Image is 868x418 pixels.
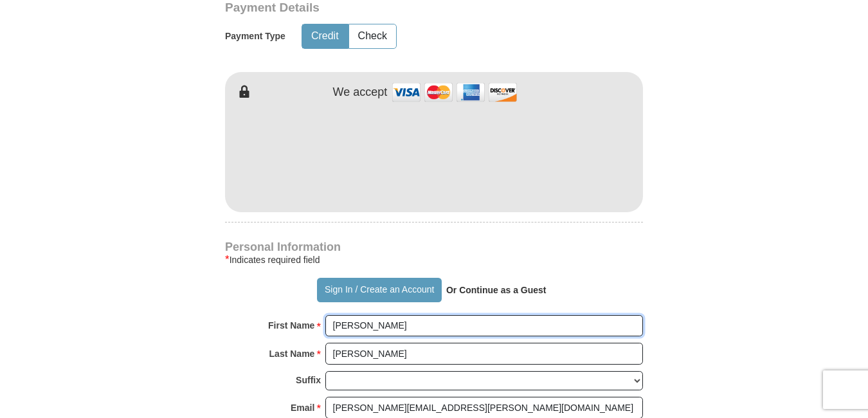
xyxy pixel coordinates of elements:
button: Check [349,24,396,48]
h4: Personal Information [225,242,643,252]
strong: Suffix [296,371,321,389]
button: Sign In / Create an Account [317,278,441,302]
strong: Email [291,399,314,417]
h5: Payment Type [225,31,285,42]
div: Indicates required field [225,252,643,268]
h3: Payment Details [225,1,553,15]
h4: We accept [333,86,388,100]
strong: Or Continue as a Guest [446,285,547,295]
button: Credit [302,24,348,48]
strong: Last Name [269,345,315,363]
strong: First Name [268,316,314,334]
img: credit cards accepted [390,78,519,106]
